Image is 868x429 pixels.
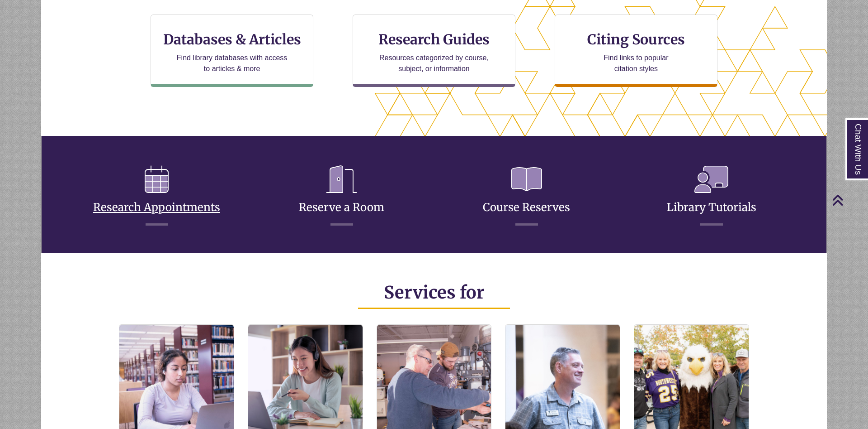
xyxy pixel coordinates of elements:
[353,14,515,87] a: Research Guides Resources categorized by course, subject, or information
[832,194,866,206] a: Back to Top
[151,14,313,87] a: Databases & Articles Find library databases with access to articles & more
[581,31,691,48] h3: Citing Sources
[555,14,717,87] a: Citing Sources Find links to popular citation styles
[93,178,220,214] a: Research Appointments
[667,178,756,214] a: Library Tutorials
[360,31,508,48] h3: Research Guides
[173,53,291,74] p: Find library databases with access to articles & more
[592,53,680,74] p: Find links to popular citation styles
[384,282,485,303] span: Services for
[483,178,570,214] a: Course Reserves
[299,178,384,214] a: Reserve a Room
[375,53,493,74] p: Resources categorized by course, subject, or information
[158,31,306,48] h3: Databases & Articles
